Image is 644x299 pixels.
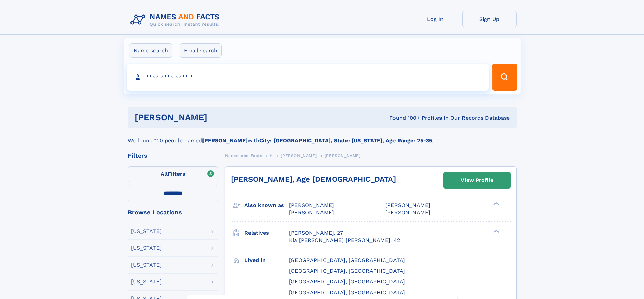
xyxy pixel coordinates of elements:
a: Names and Facts [225,151,262,160]
span: [PERSON_NAME] [385,209,430,216]
h1: [PERSON_NAME] [135,113,299,122]
input: search input [127,64,489,91]
div: We found 120 people named with . [128,128,517,145]
h3: Lived in [244,255,289,266]
span: [GEOGRAPHIC_DATA], [GEOGRAPHIC_DATA] [289,278,405,285]
span: [GEOGRAPHIC_DATA], [GEOGRAPHIC_DATA] [289,268,405,274]
img: Logo Names and Facts [128,11,225,29]
label: Email search [180,43,222,58]
a: [PERSON_NAME] [281,151,317,160]
a: View Profile [444,172,510,188]
span: H [270,153,273,158]
b: City: [GEOGRAPHIC_DATA], State: [US_STATE], Age Range: 25-35 [259,137,432,144]
span: [PERSON_NAME] [289,202,334,208]
a: Kia [PERSON_NAME] [PERSON_NAME], 42 [289,237,400,244]
label: Name search [129,43,172,58]
b: [PERSON_NAME] [202,137,248,144]
a: H [270,151,273,160]
div: [US_STATE] [131,262,162,268]
h3: Relatives [244,227,289,239]
a: [PERSON_NAME], Age [DEMOGRAPHIC_DATA] [231,175,396,183]
span: [PERSON_NAME] [281,153,317,158]
a: [PERSON_NAME], 27 [289,229,343,237]
div: [US_STATE] [131,279,162,285]
span: [GEOGRAPHIC_DATA], [GEOGRAPHIC_DATA] [289,289,405,296]
span: [GEOGRAPHIC_DATA], [GEOGRAPHIC_DATA] [289,257,405,263]
div: View Profile [461,173,493,188]
div: Found 100+ Profiles In Our Records Database [298,114,510,122]
span: All [161,171,168,177]
h3: Also known as [244,200,289,211]
button: Search Button [492,64,517,91]
div: Filters [128,153,218,159]
span: [PERSON_NAME] [289,209,334,216]
div: [US_STATE] [131,229,162,234]
label: Filters [128,166,218,182]
div: [US_STATE] [131,245,162,251]
div: ❯ [492,202,500,206]
span: [PERSON_NAME] [385,202,430,208]
span: [PERSON_NAME] [325,153,361,158]
a: Log In [408,11,462,27]
div: Browse Locations [128,209,218,215]
a: Sign Up [462,11,517,27]
div: ❯ [492,229,500,233]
